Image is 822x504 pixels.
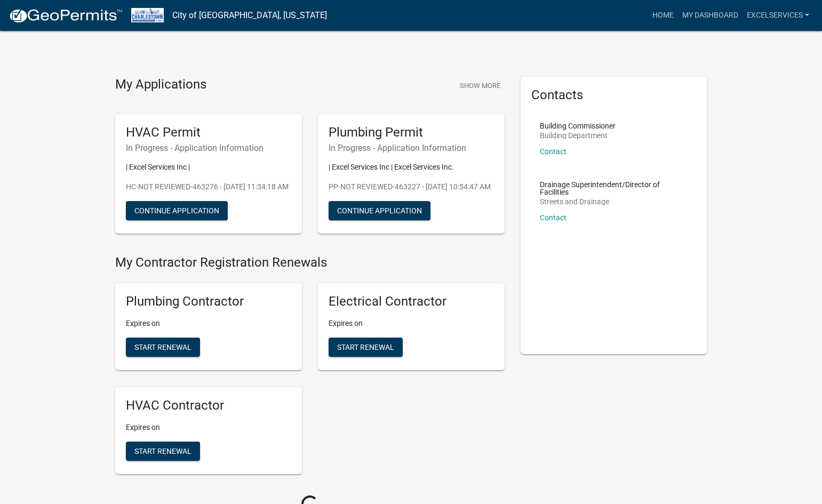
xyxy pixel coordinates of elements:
p: Streets and Drainage [540,198,688,205]
h6: In Progress - Application Information [329,143,494,153]
h5: Plumbing Permit [329,125,494,140]
p: Drainage Superintendent/Director of Facilities [540,181,688,196]
p: HC-NOT REVIEWED-463276 - [DATE] 11:34:18 AM [126,181,291,193]
button: Continue Application [126,201,228,220]
img: City of Charlestown, Indiana [131,8,164,22]
a: City of [GEOGRAPHIC_DATA], [US_STATE] [172,6,327,25]
button: Continue Application [329,201,430,220]
span: Start Renewal [134,343,191,351]
h5: Plumbing Contractor [126,294,291,309]
span: Start Renewal [337,343,394,351]
a: My Dashboard [678,5,743,26]
p: Building Department [540,132,616,139]
h4: My Applications [115,77,206,93]
button: Start Renewal [126,338,200,357]
a: Contact [540,147,566,156]
p: Expires on [126,422,291,433]
h6: In Progress - Application Information [126,143,291,153]
button: Show More [456,77,505,94]
a: Contact [540,213,566,222]
p: | Excel Services Inc | Excel Services Inc. [329,162,494,173]
a: Home [648,5,678,26]
a: excelservices [743,5,813,26]
p: Expires on [126,318,291,329]
button: Start Renewal [126,442,200,461]
h5: HVAC Permit [126,125,291,140]
h5: Electrical Contractor [329,294,494,309]
wm-registration-list-section: My Contractor Registration Renewals [115,255,505,482]
p: Expires on [329,318,494,329]
span: Start Renewal [134,446,191,455]
p: Building Commissioner [540,122,616,130]
button: Start Renewal [329,338,403,357]
h4: My Contractor Registration Renewals [115,255,505,270]
h5: Contacts [531,87,697,103]
p: | Excel Services Inc | [126,162,291,173]
h5: HVAC Contractor [126,398,291,413]
p: PP-NOT REVIEWED-463227 - [DATE] 10:54:47 AM [329,181,494,193]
